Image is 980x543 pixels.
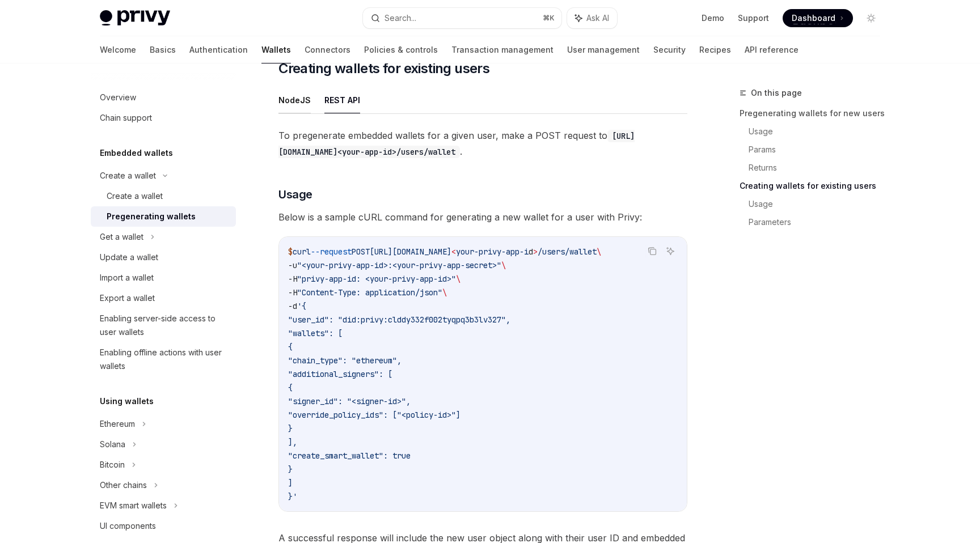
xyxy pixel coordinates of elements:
[311,247,352,257] span: --request
[538,247,597,257] span: /users/wallet
[107,210,196,223] div: Pregenerating wallets
[288,342,293,352] span: {
[699,36,731,63] a: Recipes
[100,230,143,244] div: Get a wallet
[745,36,799,63] a: API reference
[100,146,173,160] h5: Embedded wallets
[91,516,236,536] a: UI components
[364,36,438,63] a: Policies & controls
[288,369,392,379] span: "additional_signers": [
[451,247,456,257] span: <
[91,268,236,288] a: Import a wallet
[567,8,617,28] button: Ask AI
[749,213,889,231] a: Parameters
[91,342,236,376] a: Enabling offline actions with user wallets
[663,244,678,258] button: Ask AI
[293,247,311,257] span: curl
[288,451,411,461] span: "create_smart_wallet": true
[297,260,501,270] span: "<your-privy-app-id>:<your-privy-app-secret>"
[100,499,167,512] div: EVM smart wallets
[91,108,236,128] a: Chain support
[288,410,461,420] span: "override_policy_ids": ["<policy-id>"]
[862,9,880,27] button: Toggle dark mode
[370,247,451,257] span: [URL][DOMAIN_NAME]
[749,141,889,159] a: Params
[288,287,297,298] span: -H
[100,10,170,26] img: light logo
[288,260,297,270] span: -u
[501,260,506,270] span: \
[586,12,609,24] span: Ask AI
[288,355,402,366] span: "chain_type": "ethereum",
[261,36,291,63] a: Wallets
[653,36,686,63] a: Security
[100,519,156,533] div: UI components
[288,423,293,434] span: }
[100,312,229,339] div: Enabling server-side access to user wallets
[288,274,297,284] span: -H
[645,244,660,258] button: Copy the contents from the code block
[100,291,155,305] div: Export a wallet
[100,36,136,63] a: Welcome
[100,438,125,451] div: Solana
[100,111,152,125] div: Chain support
[150,36,176,63] a: Basics
[749,195,889,213] a: Usage
[91,206,236,227] a: Pregenerating wallets
[352,247,370,257] span: POST
[100,169,156,183] div: Create a wallet
[597,247,601,257] span: \
[100,478,147,492] div: Other chains
[543,14,555,23] span: ⌘ K
[100,458,125,472] div: Bitcoin
[278,186,312,202] span: Usage
[297,274,456,284] span: "privy-app-id: <your-privy-app-id>"
[91,87,236,108] a: Overview
[278,128,687,159] span: To pregenerate embedded wallets for a given user, make a POST request to .
[288,437,297,447] span: ],
[740,104,889,122] a: Pregenerating wallets for new users
[738,12,769,24] a: Support
[385,11,416,25] div: Search...
[100,251,158,264] div: Update a wallet
[305,36,350,63] a: Connectors
[91,308,236,342] a: Enabling server-side access to user wallets
[324,87,360,113] button: REST API
[749,122,889,141] a: Usage
[529,247,533,257] span: d
[91,247,236,268] a: Update a wallet
[567,36,640,63] a: User management
[297,301,306,311] span: '{
[783,9,853,27] a: Dashboard
[100,91,136,104] div: Overview
[288,301,297,311] span: -d
[442,287,447,298] span: \
[100,417,135,431] div: Ethereum
[288,464,293,474] span: }
[100,394,154,408] h5: Using wallets
[749,159,889,177] a: Returns
[288,315,510,325] span: "user_id": "did:privy:clddy332f002tyqpq3b3lv327",
[456,274,461,284] span: \
[107,189,163,203] div: Create a wallet
[288,247,293,257] span: $
[100,346,229,373] div: Enabling offline actions with user wallets
[451,36,554,63] a: Transaction management
[288,383,293,393] span: {
[297,287,442,298] span: "Content-Type: application/json"
[363,8,561,28] button: Search...⌘K
[91,288,236,308] a: Export a wallet
[278,87,311,113] button: NodeJS
[288,491,297,502] span: }'
[288,328,343,338] span: "wallets": [
[533,247,538,257] span: >
[288,478,293,488] span: ]
[278,209,687,225] span: Below is a sample cURL command for generating a new wallet for a user with Privy:
[91,186,236,206] a: Create a wallet
[456,247,529,257] span: your-privy-app-i
[792,12,835,24] span: Dashboard
[278,60,489,78] span: Creating wallets for existing users
[288,396,411,406] span: "signer_id": "<signer-id>",
[740,177,889,195] a: Creating wallets for existing users
[189,36,248,63] a: Authentication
